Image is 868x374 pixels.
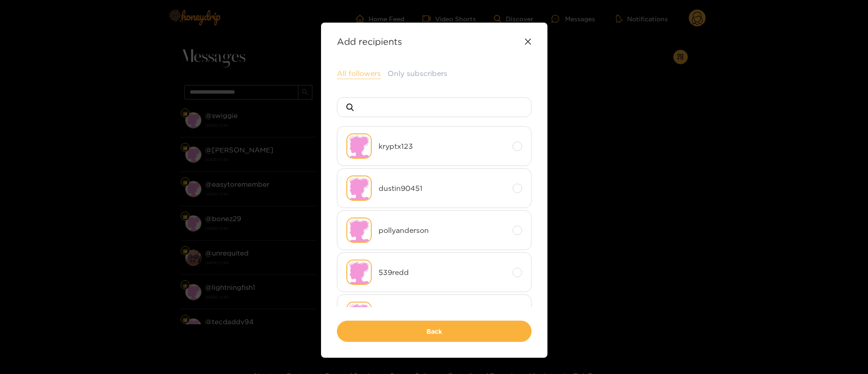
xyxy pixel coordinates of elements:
img: no-avatar.png [346,302,372,327]
button: Back [337,321,532,342]
span: 539redd [379,267,506,278]
span: dustin90451 [379,183,506,194]
img: no-avatar.png [346,218,372,243]
strong: Add recipients [337,36,402,47]
span: pollyanderson [379,225,506,236]
img: no-avatar.png [346,133,372,159]
button: All followers [337,68,381,79]
button: Only subscribers [388,68,447,79]
img: no-avatar.png [346,260,372,285]
span: kryptx123 [379,141,506,151]
img: no-avatar.png [346,175,372,201]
